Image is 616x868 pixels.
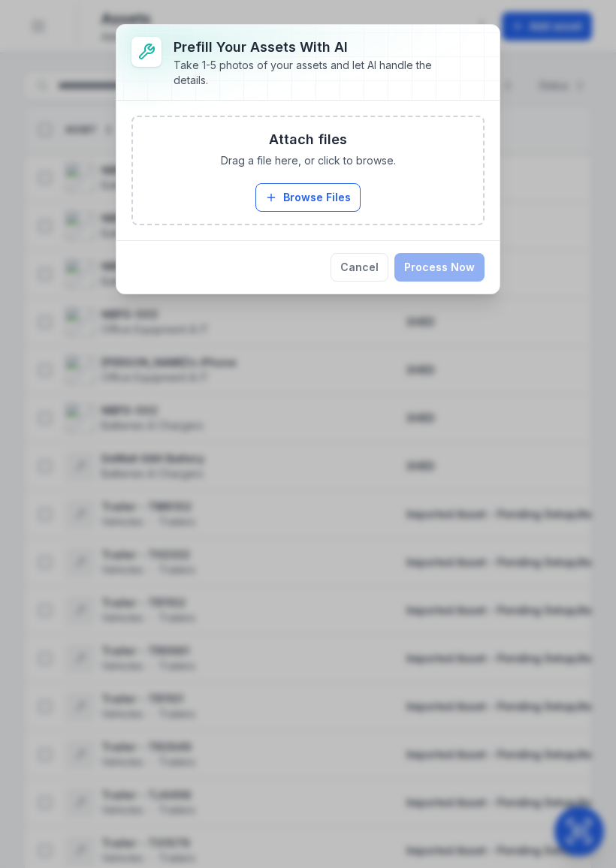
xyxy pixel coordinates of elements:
span: Drag a file here, or click to browse. [221,153,396,168]
div: Take 1-5 photos of your assets and let AI handle the details. [174,58,460,88]
button: Browse Files [255,183,361,212]
h3: Prefill Your Assets with AI [174,37,460,58]
h3: Attach files [269,129,347,150]
button: Cancel [331,253,388,282]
